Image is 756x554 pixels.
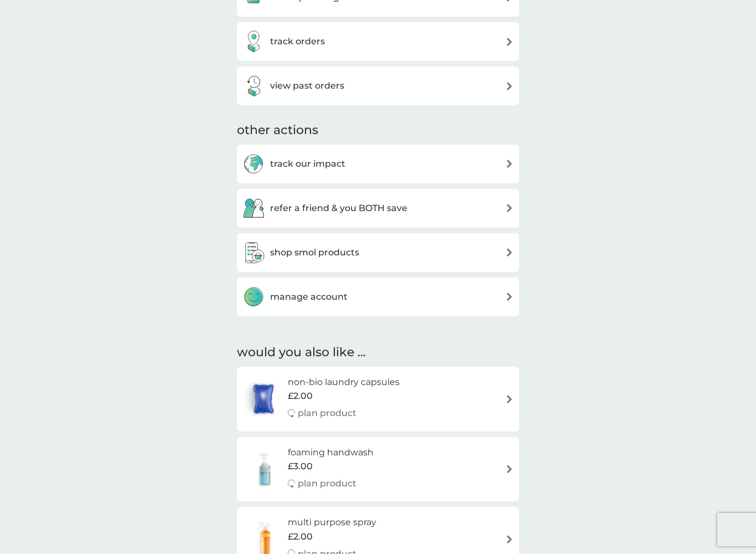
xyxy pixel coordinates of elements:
[270,245,359,260] h3: shop smol products
[288,515,376,530] h6: multi purpose spray
[505,204,514,212] img: arrow right
[270,34,325,49] h3: track orders
[288,459,313,474] span: £3.00
[505,82,514,90] img: arrow right
[242,450,288,489] img: foaming handwash
[270,79,344,93] h3: view past orders
[505,293,514,301] img: arrow right
[288,530,313,544] span: £2.00
[505,38,514,46] img: arrow right
[237,122,318,139] h3: other actions
[288,445,374,460] h6: foaming handwash
[270,201,407,216] h3: refer a friend & you BOTH save
[505,248,514,257] img: arrow right
[288,375,400,389] h6: non-bio laundry capsules
[505,395,514,403] img: arrow right
[270,157,345,171] h3: track our impact
[288,389,313,403] span: £2.00
[298,406,356,420] p: plan product
[505,160,514,168] img: arrow right
[505,535,514,543] img: arrow right
[505,465,514,473] img: arrow right
[270,290,348,304] h3: manage account
[298,476,356,491] p: plan product
[237,344,519,361] h2: would you also like ...
[242,379,284,418] img: non-bio laundry capsules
